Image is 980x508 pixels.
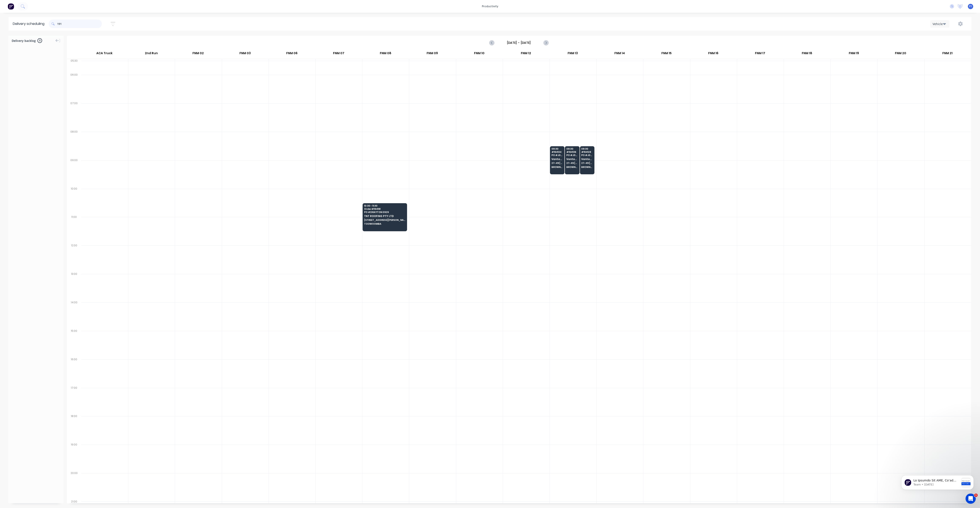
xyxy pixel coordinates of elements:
[364,219,405,221] span: [STREET_ADDRESS][PERSON_NAME][PERSON_NAME] (STORE)
[969,4,972,8] span: F1
[930,20,949,28] button: Vehicle
[67,271,81,300] div: 13:00
[974,494,978,497] span: 1
[581,166,593,168] span: BROWNS PLAINS
[364,211,405,213] span: PO # DRAYTON 0929
[67,300,81,328] div: 14:00
[456,50,502,59] div: FNM 10
[19,12,64,256] span: Lo Ipsumdo Sit AME, Co’ad elitse doe temp incididu utlabor etdolorem al enim admi veniamqu nos ex...
[566,154,578,156] span: PO # J004499
[67,129,81,158] div: 08:00
[551,158,563,160] span: Vantage Point Roofing Pty Ltd
[643,50,690,59] div: FNM 15
[581,148,593,150] span: 08:30
[67,58,81,72] div: 05:30
[67,243,81,271] div: 12:00
[566,151,578,153] span: # 194136
[222,50,268,59] div: FNM 03
[933,22,945,26] div: Vehicle
[409,50,456,59] div: FNM 09
[566,162,578,164] span: 27-49 [GEOGRAPHIC_DATA]
[581,154,593,156] span: PO # J004498
[67,186,81,215] div: 10:00
[877,50,924,59] div: FNM 20
[315,50,362,59] div: FNM 07
[81,50,128,59] div: ACA Truck
[67,357,81,385] div: 16:00
[551,154,563,156] span: PO # J004501
[67,414,81,442] div: 18:00
[551,148,563,150] span: 08:30
[551,166,563,168] span: BROWNS PLAINS
[67,214,81,243] div: 11:00
[57,20,102,28] input: Search for orders
[364,223,405,225] span: TOOWOOMBA
[175,50,221,59] div: FNM 02
[924,50,971,59] div: FNM 21
[550,50,596,59] div: FNM 13
[581,158,593,160] span: Vantage Point Roofing Pty Ltd
[966,494,976,504] iframe: Intercom live chat
[551,162,563,164] span: 27-49 [GEOGRAPHIC_DATA]
[128,50,175,59] div: 2nd Run
[784,50,830,59] div: FNM 18
[12,38,36,43] span: Delivery backlog
[364,208,405,210] span: Order # 194191
[67,442,81,471] div: 19:00
[67,158,81,186] div: 09:00
[67,499,81,504] div: 21:00
[895,467,980,497] iframe: Intercom notifications message
[362,50,409,59] div: FNM 08
[19,16,64,20] p: Message from Team, sent 1w ago
[581,151,593,153] span: # 194128
[566,148,578,150] span: 08:30
[67,471,81,499] div: 20:00
[269,50,315,59] div: FNM 06
[830,50,877,59] div: FNM 19
[37,38,42,43] span: 0
[566,158,578,160] span: Vantage Point Roofing Pty Ltd
[596,50,643,59] div: FNM 14
[364,215,405,217] span: TNT ROOFING PTY LTD
[67,72,81,101] div: 06:00
[9,17,49,31] div: Delivery scheduling
[67,101,81,129] div: 07:00
[8,3,14,10] img: Factory
[67,328,81,357] div: 15:00
[690,50,736,59] div: FNM 16
[566,166,578,168] span: BROWNS PLAINS
[364,204,405,207] span: 10:30 - 11:30
[581,162,593,164] span: 27-49 [GEOGRAPHIC_DATA]
[503,50,549,59] div: FNM 12
[737,50,783,59] div: FNM 17
[551,151,563,153] span: # 194134
[67,385,81,414] div: 17:00
[480,3,500,10] div: productivity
